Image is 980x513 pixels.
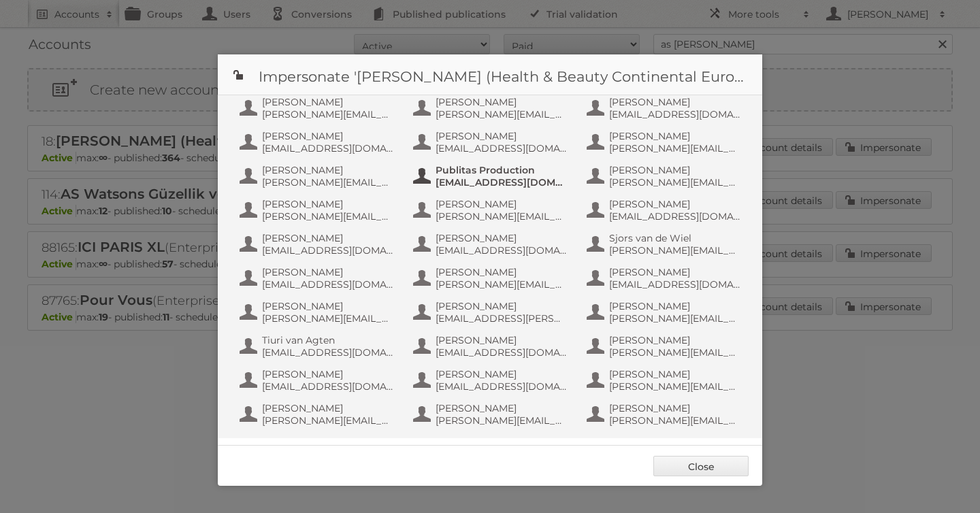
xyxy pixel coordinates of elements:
[436,312,568,325] span: [EMAIL_ADDRESS][PERSON_NAME][DOMAIN_NAME]
[609,300,741,312] span: [PERSON_NAME]
[238,265,398,292] button: [PERSON_NAME] [EMAIL_ADDRESS][DOMAIN_NAME]
[262,96,394,108] span: [PERSON_NAME]
[238,197,398,224] button: [PERSON_NAME] [PERSON_NAME][EMAIL_ADDRESS][DOMAIN_NAME]
[436,402,568,414] span: [PERSON_NAME]
[412,95,572,122] button: [PERSON_NAME] [PERSON_NAME][EMAIL_ADDRESS][DOMAIN_NAME]
[436,176,568,188] span: [EMAIL_ADDRESS][DOMAIN_NAME]
[262,232,394,244] span: [PERSON_NAME]
[609,232,741,244] span: Sjors van de Wiel
[262,130,394,142] span: [PERSON_NAME]
[412,163,572,190] button: Publitas Production [EMAIL_ADDRESS][DOMAIN_NAME]
[238,367,398,394] button: [PERSON_NAME] [EMAIL_ADDRESS][DOMAIN_NAME]
[585,265,745,292] button: [PERSON_NAME] [EMAIL_ADDRESS][DOMAIN_NAME]
[436,130,568,142] span: [PERSON_NAME]
[609,176,741,188] span: [PERSON_NAME][EMAIL_ADDRESS][DOMAIN_NAME]
[585,197,745,224] button: [PERSON_NAME] [EMAIL_ADDRESS][DOMAIN_NAME]
[262,176,394,188] span: [PERSON_NAME][EMAIL_ADDRESS][DOMAIN_NAME]
[609,334,741,346] span: [PERSON_NAME]
[585,299,745,326] button: [PERSON_NAME] [PERSON_NAME][EMAIL_ADDRESS][DOMAIN_NAME]
[262,108,394,120] span: [PERSON_NAME][EMAIL_ADDRESS][DOMAIN_NAME]
[436,334,568,346] span: [PERSON_NAME]
[585,129,745,156] button: [PERSON_NAME] [PERSON_NAME][EMAIL_ADDRESS][DOMAIN_NAME]
[412,265,572,292] button: [PERSON_NAME] [PERSON_NAME][EMAIL_ADDRESS][DOMAIN_NAME]
[238,333,398,360] button: Tiuri van Agten [EMAIL_ADDRESS][DOMAIN_NAME]
[262,414,394,427] span: [PERSON_NAME][EMAIL_ADDRESS][DOMAIN_NAME]
[609,312,741,325] span: [PERSON_NAME][EMAIL_ADDRESS][DOMAIN_NAME]
[436,232,568,244] span: [PERSON_NAME]
[436,368,568,380] span: [PERSON_NAME]
[609,164,741,176] span: [PERSON_NAME]
[436,108,568,120] span: [PERSON_NAME][EMAIL_ADDRESS][DOMAIN_NAME]
[262,334,394,346] span: Tiuri van Agten
[436,244,568,256] span: [EMAIL_ADDRESS][DOMAIN_NAME]
[412,401,572,428] button: [PERSON_NAME] [PERSON_NAME][EMAIL_ADDRESS][DOMAIN_NAME]
[436,96,568,108] span: [PERSON_NAME]
[238,401,398,428] button: [PERSON_NAME] [PERSON_NAME][EMAIL_ADDRESS][DOMAIN_NAME]
[262,402,394,414] span: [PERSON_NAME]
[609,244,741,256] span: [PERSON_NAME][EMAIL_ADDRESS][DOMAIN_NAME]
[609,96,741,108] span: [PERSON_NAME]
[609,198,741,210] span: [PERSON_NAME]
[436,210,568,222] span: [PERSON_NAME][EMAIL_ADDRESS][DOMAIN_NAME]
[436,266,568,278] span: [PERSON_NAME]
[609,210,741,222] span: [EMAIL_ADDRESS][DOMAIN_NAME]
[238,299,398,326] button: [PERSON_NAME] [PERSON_NAME][EMAIL_ADDRESS][DOMAIN_NAME]
[609,142,741,154] span: [PERSON_NAME][EMAIL_ADDRESS][DOMAIN_NAME]
[436,142,568,154] span: [EMAIL_ADDRESS][DOMAIN_NAME]
[412,231,572,258] button: [PERSON_NAME] [EMAIL_ADDRESS][DOMAIN_NAME]
[238,231,398,258] button: [PERSON_NAME] [EMAIL_ADDRESS][DOMAIN_NAME]
[436,346,568,359] span: [EMAIL_ADDRESS][DOMAIN_NAME]
[262,278,394,291] span: [EMAIL_ADDRESS][DOMAIN_NAME]
[262,210,394,222] span: [PERSON_NAME][EMAIL_ADDRESS][DOMAIN_NAME]
[262,198,394,210] span: [PERSON_NAME]
[412,197,572,224] button: [PERSON_NAME] [PERSON_NAME][EMAIL_ADDRESS][DOMAIN_NAME]
[238,129,398,156] button: [PERSON_NAME] [EMAIL_ADDRESS][DOMAIN_NAME]
[609,346,741,359] span: [PERSON_NAME][EMAIL_ADDRESS][DOMAIN_NAME]
[262,346,394,359] span: [EMAIL_ADDRESS][DOMAIN_NAME]
[412,129,572,156] button: [PERSON_NAME] [EMAIL_ADDRESS][DOMAIN_NAME]
[412,333,572,360] button: [PERSON_NAME] [EMAIL_ADDRESS][DOMAIN_NAME]
[262,312,394,325] span: [PERSON_NAME][EMAIL_ADDRESS][DOMAIN_NAME]
[436,414,568,427] span: [PERSON_NAME][EMAIL_ADDRESS][DOMAIN_NAME]
[609,278,741,291] span: [EMAIL_ADDRESS][DOMAIN_NAME]
[262,300,394,312] span: [PERSON_NAME]
[609,266,741,278] span: [PERSON_NAME]
[436,278,568,291] span: [PERSON_NAME][EMAIL_ADDRESS][DOMAIN_NAME]
[585,231,745,258] button: Sjors van de Wiel [PERSON_NAME][EMAIL_ADDRESS][DOMAIN_NAME]
[653,456,749,476] a: Close
[238,95,398,122] button: [PERSON_NAME] [PERSON_NAME][EMAIL_ADDRESS][DOMAIN_NAME]
[609,414,741,427] span: [PERSON_NAME][EMAIL_ADDRESS][DOMAIN_NAME]
[262,380,394,393] span: [EMAIL_ADDRESS][DOMAIN_NAME]
[585,401,745,428] button: [PERSON_NAME] [PERSON_NAME][EMAIL_ADDRESS][DOMAIN_NAME]
[585,95,745,122] button: [PERSON_NAME] [EMAIL_ADDRESS][DOMAIN_NAME]
[585,163,745,190] button: [PERSON_NAME] [PERSON_NAME][EMAIL_ADDRESS][DOMAIN_NAME]
[609,402,741,414] span: [PERSON_NAME]
[436,300,568,312] span: [PERSON_NAME]
[436,380,568,393] span: [EMAIL_ADDRESS][DOMAIN_NAME]
[412,299,572,326] button: [PERSON_NAME] [EMAIL_ADDRESS][PERSON_NAME][DOMAIN_NAME]
[262,266,394,278] span: [PERSON_NAME]
[218,54,762,95] h1: Impersonate '[PERSON_NAME] (Health & Beauty Continental Europe) B.V.'
[609,380,741,393] span: [PERSON_NAME][EMAIL_ADDRESS][DOMAIN_NAME]
[436,198,568,210] span: [PERSON_NAME]
[238,163,398,190] button: [PERSON_NAME] [PERSON_NAME][EMAIL_ADDRESS][DOMAIN_NAME]
[262,368,394,380] span: [PERSON_NAME]
[609,130,741,142] span: [PERSON_NAME]
[262,164,394,176] span: [PERSON_NAME]
[609,368,741,380] span: [PERSON_NAME]
[585,333,745,360] button: [PERSON_NAME] [PERSON_NAME][EMAIL_ADDRESS][DOMAIN_NAME]
[609,108,741,120] span: [EMAIL_ADDRESS][DOMAIN_NAME]
[585,367,745,394] button: [PERSON_NAME] [PERSON_NAME][EMAIL_ADDRESS][DOMAIN_NAME]
[262,244,394,256] span: [EMAIL_ADDRESS][DOMAIN_NAME]
[412,367,572,394] button: [PERSON_NAME] [EMAIL_ADDRESS][DOMAIN_NAME]
[436,164,568,176] span: Publitas Production
[262,142,394,154] span: [EMAIL_ADDRESS][DOMAIN_NAME]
